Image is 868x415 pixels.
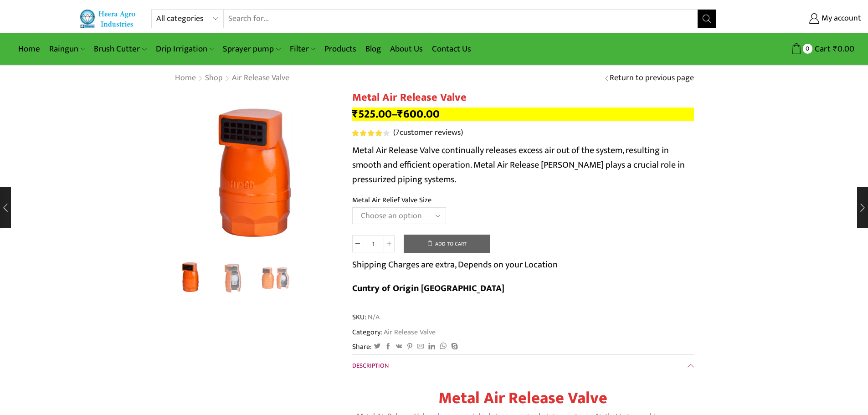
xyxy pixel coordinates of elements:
[352,327,436,338] span: Category:
[175,72,290,84] nav: Breadcrumb
[352,281,504,296] b: Cuntry of Origin [GEOGRAPHIC_DATA]
[610,72,694,84] a: Return to previous page
[385,38,427,60] a: About Us
[89,38,151,60] a: Brush Cutter
[352,91,694,104] h1: Metal Air Release Valve
[404,235,490,253] button: Add to cart
[214,260,252,297] a: 2
[366,312,380,323] span: N/A
[427,38,476,60] a: Contact Us
[172,260,210,296] li: 1 / 3
[257,260,294,296] li: 3 / 3
[725,41,854,57] a: 0 Cart ₹0.00
[320,38,361,60] a: Products
[730,10,861,27] a: My account
[397,105,440,123] bdi: 600.00
[812,43,831,55] span: Cart
[397,105,403,123] span: ₹
[45,38,89,60] a: Raingun
[218,38,285,60] a: Sprayer pump
[352,360,389,371] span: Description
[803,44,812,53] span: 0
[175,72,196,84] a: Home
[14,38,45,60] a: Home
[352,257,558,272] p: Shipping Charges are extra, Depends on your Location
[352,195,431,205] label: Metal Air Relief Valve Size
[363,235,384,252] input: Product quantity
[352,355,694,377] a: Description
[352,312,694,323] span: SKU:
[151,38,218,60] a: Drip Irrigation
[352,130,383,136] span: Rated out of 5 based on customer ratings
[393,127,463,139] a: (7customer reviews)
[382,326,436,338] a: Air Release Valve
[175,91,339,255] img: Metal Air Release Valve
[698,10,716,28] button: Search button
[438,384,607,412] strong: Metal Air Release Valve
[352,342,372,352] span: Share:
[819,13,861,25] span: My account
[833,42,837,56] span: ₹
[175,91,339,255] div: 1 / 3
[352,108,694,121] p: –
[205,72,223,84] a: Shop
[257,260,294,297] a: 3
[352,105,392,123] bdi: 525.00
[833,42,854,56] bdi: 0.00
[224,10,698,28] input: Search for...
[352,105,358,123] span: ₹
[361,38,385,60] a: Blog
[285,38,320,60] a: Filter
[214,260,252,296] li: 2 / 3
[231,72,290,84] a: Air Release Valve
[352,130,389,136] div: Rated 4.14 out of 5
[352,130,391,136] span: 7
[395,126,400,139] span: 7
[172,258,210,296] img: Metal Air Release Valve
[352,143,694,187] p: Metal Air Release Valve continually releases excess air out of the system, resulting in smooth an...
